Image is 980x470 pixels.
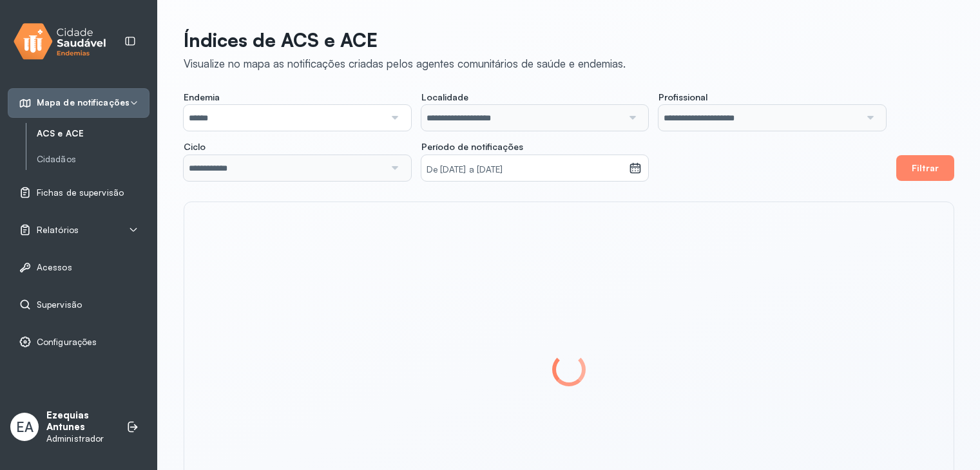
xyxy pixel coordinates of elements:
a: Acessos [19,261,139,274]
span: Configurações [37,337,97,348]
span: Fichas de supervisão [37,187,124,198]
img: logo.svg [14,21,106,62]
button: Filtrar [896,155,954,181]
a: ACS e ACE [37,128,149,139]
small: De [DATE] a [DATE] [427,164,624,176]
a: Cidadãos [37,154,149,165]
span: Supervisão [37,299,82,310]
p: Ezequias Antunes [46,409,113,434]
a: Configurações [19,335,139,348]
div: Visualize no mapa as notificações criadas pelos agentes comunitários de saúde e endemias. [184,57,626,70]
a: ACS e ACE [37,126,149,142]
p: Administrador [46,433,113,444]
span: Mapa de notificações [37,97,130,108]
span: Ciclo [184,141,206,153]
a: Supervisão [19,298,139,311]
span: Período de notificações [421,141,523,153]
span: Relatórios [37,225,79,236]
p: Índices de ACS e ACE [184,28,626,52]
span: EA [16,418,34,435]
span: Endemia [184,91,220,103]
span: Profissional [658,91,707,103]
span: Acessos [37,262,72,273]
a: Cidadãos [37,151,149,167]
a: Fichas de supervisão [19,186,139,199]
span: Localidade [421,91,468,103]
